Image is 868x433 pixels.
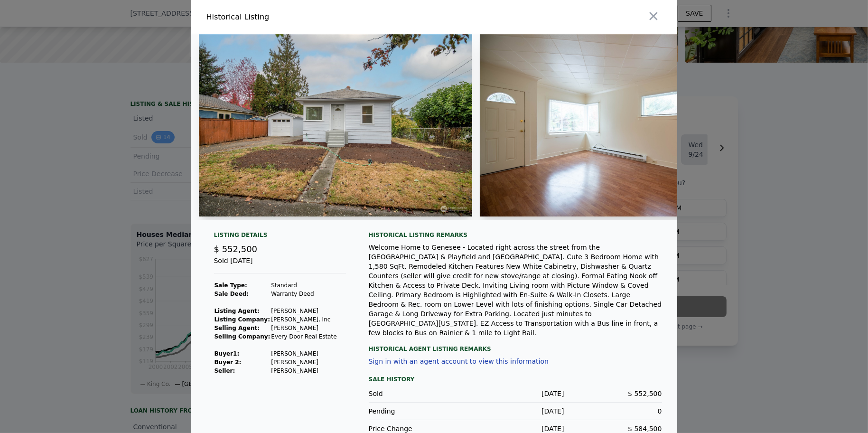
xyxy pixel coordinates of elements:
strong: Sale Deed: [215,291,249,297]
td: [PERSON_NAME] [271,307,337,315]
span: $ 552,500 [628,390,662,397]
div: Sold [DATE] [214,256,346,273]
strong: Listing Company: [215,316,270,323]
strong: Sale Type: [215,282,247,289]
div: Historical Listing remarks [369,231,662,239]
td: [PERSON_NAME] [271,324,337,332]
strong: Buyer 2: [215,359,242,366]
div: Pending [369,406,467,416]
strong: Selling Agent: [215,325,260,331]
strong: Selling Company: [215,333,271,340]
img: Property Img [480,34,753,216]
strong: Seller : [215,367,235,374]
div: 0 [564,406,662,416]
strong: Listing Agent: [215,308,260,314]
td: Warranty Deed [271,290,337,298]
td: [PERSON_NAME] [271,367,337,375]
div: Sale History [369,374,662,385]
td: Standard [271,281,337,290]
div: Historical Listing [206,11,430,23]
td: [PERSON_NAME], Inc [271,315,337,324]
div: Historical Agent Listing Remarks [369,338,662,353]
td: [PERSON_NAME] [271,358,337,367]
span: $ 584,500 [628,425,662,433]
button: Sign in with an agent account to view this information [369,358,549,365]
div: [DATE] [467,406,564,416]
td: Every Door Real Estate [271,332,337,341]
span: $ 552,500 [214,244,258,254]
strong: Buyer 1 : [215,350,240,357]
td: [PERSON_NAME] [271,349,337,358]
div: [DATE] [467,389,564,398]
div: Listing Details [214,231,346,243]
div: Sold [369,389,467,398]
img: Property Img [199,34,472,216]
div: Welcome Home to Genesee - Located right across the street from the [GEOGRAPHIC_DATA] & Playfield ... [369,243,662,338]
